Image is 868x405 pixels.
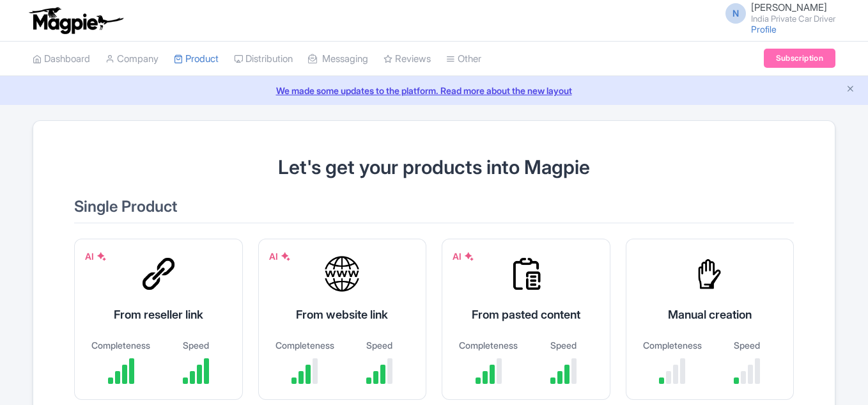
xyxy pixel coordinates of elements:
div: Completeness [90,338,152,352]
a: N [PERSON_NAME] India Private Car Driver [718,3,835,23]
a: Company [105,42,159,77]
span: N [725,3,746,24]
a: Dashboard [33,42,90,77]
a: Reviews [384,42,431,77]
div: From reseller link [90,306,227,323]
div: From pasted content [458,306,594,323]
div: Manual creation [642,306,779,323]
div: AI [269,250,291,263]
a: Other [446,42,481,77]
div: Speed [165,338,227,352]
div: Speed [348,338,410,352]
h2: Single Product [74,198,794,223]
a: Product [174,42,219,77]
a: Messaging [308,42,368,77]
a: Profile [751,24,777,35]
div: Completeness [274,338,336,352]
span: [PERSON_NAME] [751,1,827,13]
img: AI Symbol [464,251,474,262]
div: Speed [532,338,594,352]
div: Completeness [642,338,704,352]
img: AI Symbol [97,251,107,262]
div: From website link [274,306,411,323]
a: Subscription [764,49,835,68]
button: Close announcement [846,83,855,97]
div: Completeness [458,338,520,352]
small: India Private Car Driver [751,15,835,23]
div: AI [85,250,107,263]
a: Distribution [234,42,293,77]
h1: Let's get your products into Magpie [74,157,794,178]
img: AI Symbol [281,251,291,262]
div: AI [453,250,474,263]
img: logo-ab69f6fb50320c5b225c76a69d11143b.png [26,6,125,35]
a: We made some updates to the platform. Read more about the new layout [8,84,860,97]
div: Speed [716,338,778,352]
